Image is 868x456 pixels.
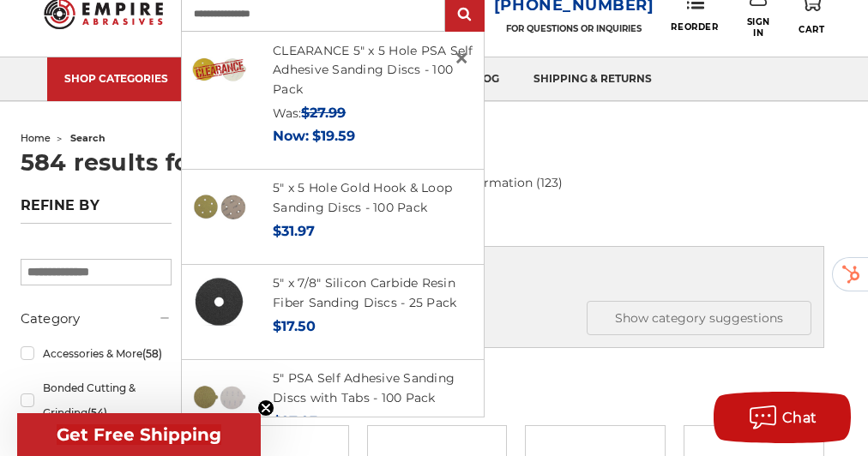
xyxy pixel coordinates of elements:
span: Get Free Shipping [57,424,221,445]
button: Close teaser [257,399,274,417]
a: shipping & returns [516,57,669,101]
span: Now: [273,128,309,144]
span: Sign In [741,16,776,39]
a: 5" x 5 Hole Gold Hook & Loop Sanding Discs - 100 Pack [273,180,452,215]
span: $27.99 [301,105,346,121]
span: Chat [782,410,817,426]
span: $19.59 [312,128,355,144]
div: Get Free ShippingClose teaser [17,413,261,456]
a: Accessories & More [21,339,172,369]
span: $27.03 [273,413,317,429]
div: Did you mean: [221,259,811,277]
h1: 584 results for 'sanding discs' [21,151,848,174]
a: CLEARANCE 5" x 5 Hole PSA Self Adhesive Sanding Discs - 100 Pack [273,43,473,97]
img: 5 inch PSA Disc [191,369,248,425]
span: Cart [799,24,824,35]
span: (54) [87,406,107,419]
a: home [21,132,51,144]
span: search [70,132,105,144]
span: (58) [142,347,162,360]
div: SHOP CATEGORIES [64,72,202,85]
span: × [454,41,469,75]
span: Reorder [671,21,718,33]
img: CLEARANCE 5" x 5 Hole PSA Self Adhesive Sanding Discs - 100 Pack [191,41,248,98]
div: Was: [273,101,474,124]
button: Show category suggestions [587,301,811,335]
a: 5" x 7/8" Silicon Carbide Resin Fiber Sanding Discs - 25 Pack [273,275,456,310]
img: 5 inch 5 hole hook and loop sanding disc [191,178,248,235]
img: 5 Inch Silicon Carbide Resin Fiber Disc [191,273,248,330]
a: Bonded Cutting & Grinding [21,373,172,428]
button: Chat [714,392,851,443]
h5: Category [21,309,172,329]
span: $31.97 [273,223,315,239]
h5: Refine by [21,197,172,224]
a: 5" PSA Self Adhesive Sanding Discs with Tabs - 100 Pack [273,370,455,405]
a: News & Information (123) [413,174,563,192]
a: Close [448,45,475,72]
p: FOR QUESTIONS OR INQUIRIES [494,23,654,34]
span: $17.50 [273,318,316,334]
h5: Categories [221,301,811,335]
